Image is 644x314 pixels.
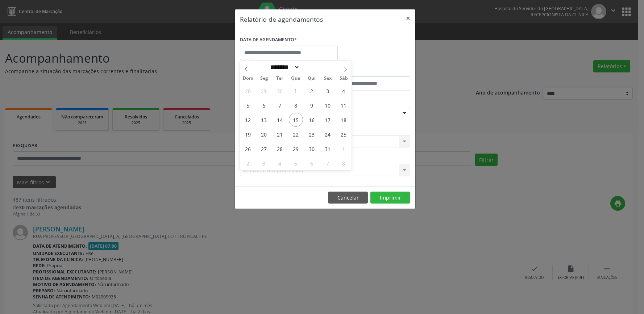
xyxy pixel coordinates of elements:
span: Outubro 12, 2025 [241,113,255,127]
span: Setembro 28, 2025 [241,84,255,98]
span: Outubro 9, 2025 [305,98,319,112]
span: Outubro 16, 2025 [305,113,319,127]
button: Cancelar [328,192,368,204]
span: Novembro 2, 2025 [241,156,255,170]
span: Outubro 10, 2025 [321,98,335,112]
span: Novembro 1, 2025 [337,142,351,156]
span: Seg [256,76,272,81]
span: Outubro 7, 2025 [273,98,287,112]
span: Outubro 19, 2025 [241,127,255,141]
span: Ter [272,76,288,81]
span: Outubro 8, 2025 [289,98,303,112]
span: Outubro 4, 2025 [337,84,351,98]
span: Dom [240,76,256,81]
span: Outubro 24, 2025 [321,127,335,141]
span: Outubro 27, 2025 [257,142,271,156]
span: Outubro 21, 2025 [273,127,287,141]
span: Outubro 5, 2025 [241,98,255,112]
span: Outubro 23, 2025 [305,127,319,141]
span: Novembro 3, 2025 [257,156,271,170]
span: Qua [288,76,304,81]
span: Outubro 22, 2025 [289,127,303,141]
input: Year [300,63,324,71]
span: Outubro 17, 2025 [321,113,335,127]
span: Outubro 1, 2025 [289,84,303,98]
span: Outubro 28, 2025 [273,142,287,156]
span: Outubro 18, 2025 [337,113,351,127]
label: DATA DE AGENDAMENTO [240,34,297,46]
span: Novembro 8, 2025 [337,156,351,170]
span: Outubro 11, 2025 [337,98,351,112]
span: Novembro 6, 2025 [305,156,319,170]
h5: Relatório de agendamentos [240,14,323,24]
span: Sáb [336,76,352,81]
span: Outubro 15, 2025 [289,113,303,127]
span: Sex [320,76,336,81]
span: Outubro 31, 2025 [321,142,335,156]
select: Month [268,63,300,71]
span: Outubro 20, 2025 [257,127,271,141]
span: Outubro 30, 2025 [305,142,319,156]
span: Qui [304,76,320,81]
span: Outubro 2, 2025 [305,84,319,98]
span: Setembro 29, 2025 [257,84,271,98]
span: Outubro 14, 2025 [273,113,287,127]
span: Setembro 30, 2025 [273,84,287,98]
span: Novembro 5, 2025 [289,156,303,170]
span: Outubro 25, 2025 [337,127,351,141]
label: ATÉ [327,65,410,76]
span: Outubro 26, 2025 [241,142,255,156]
button: Imprimir [370,192,410,204]
span: Outubro 6, 2025 [257,98,271,112]
span: Novembro 7, 2025 [321,156,335,170]
span: Outubro 29, 2025 [289,142,303,156]
span: Novembro 4, 2025 [273,156,287,170]
span: Outubro 3, 2025 [321,84,335,98]
span: Outubro 13, 2025 [257,113,271,127]
button: Close [401,9,415,27]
